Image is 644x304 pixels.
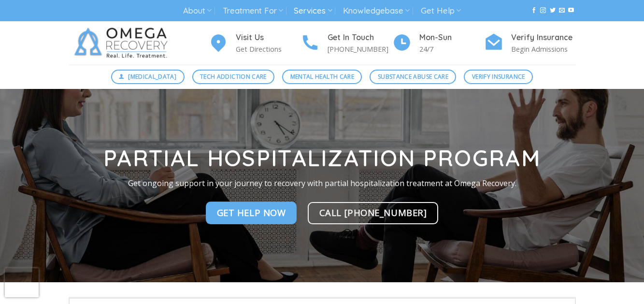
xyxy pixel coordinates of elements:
span: Tech Addiction Care [200,72,267,81]
span: Mental Health Care [290,72,354,81]
a: Tech Addiction Care [192,70,275,84]
a: Treatment For [223,2,283,20]
span: Verify Insurance [472,72,525,81]
p: [PHONE_NUMBER] [328,43,392,55]
a: Services [294,2,332,20]
h4: Get In Touch [328,31,392,44]
img: Omega Recovery [69,21,177,65]
a: Mental Health Care [282,70,362,84]
a: Verify Insurance Begin Admissions [484,31,576,55]
span: Substance Abuse Care [378,72,448,81]
a: Follow on Twitter [550,7,556,14]
a: Get In Touch [PHONE_NUMBER] [301,31,392,55]
p: Get Directions [236,43,301,55]
span: [MEDICAL_DATA] [128,72,176,81]
a: About [183,2,212,20]
a: Verify Insurance [464,70,533,84]
a: Follow on Instagram [540,7,546,14]
a: Visit Us Get Directions [209,31,301,55]
a: Substance Abuse Care [370,70,456,84]
h4: Visit Us [236,31,301,44]
a: Get Help Now [206,202,297,224]
a: Follow on Facebook [531,7,537,14]
span: Call [PHONE_NUMBER] [319,205,427,219]
iframe: reCAPTCHA [5,268,39,297]
a: Get Help [421,2,461,20]
a: Send us an email [559,7,565,14]
a: Follow on YouTube [568,7,574,14]
span: Get Help Now [217,206,286,220]
strong: Partial Hospitalization Program [103,144,541,172]
h4: Verify Insurance [511,31,576,44]
h4: Mon-Sun [419,31,484,44]
p: Get ongoing support in your journey to recovery with partial hospitalization treatment at Omega R... [61,177,583,190]
p: 24/7 [419,43,484,55]
a: Knowledgebase [343,2,410,20]
a: [MEDICAL_DATA] [111,70,185,84]
a: Call [PHONE_NUMBER] [308,202,439,224]
p: Begin Admissions [511,43,576,55]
